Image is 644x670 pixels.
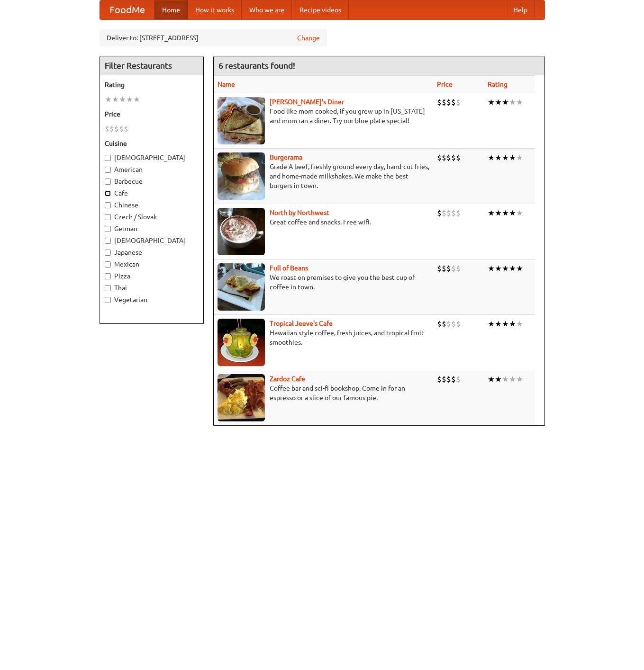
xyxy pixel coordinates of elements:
[105,153,199,162] label: [DEMOGRAPHIC_DATA]
[270,98,344,106] a: [PERSON_NAME]'s Diner
[446,97,451,107] li: $
[451,374,456,384] li: $
[119,94,126,105] li: ★
[105,297,111,303] input: Vegetarian
[437,263,442,274] li: $
[502,374,509,384] li: ★
[456,263,461,274] li: $
[437,208,442,218] li: $
[124,124,128,134] li: $
[218,80,235,88] a: Name
[188,0,242,19] a: How it works
[502,208,509,218] li: ★
[502,319,509,329] li: ★
[456,319,461,329] li: $
[446,152,451,163] li: $
[218,152,265,200] img: burgerama.jpg
[270,209,329,216] a: North by Northwest
[105,200,199,210] label: Chinese
[506,0,535,19] a: Help
[442,374,446,384] li: $
[509,374,516,384] li: ★
[218,107,429,125] p: Food like mom cooked, if you grew up in [US_STATE] and mom ran a diner. Try our blue plate special!
[502,97,509,107] li: ★
[495,152,502,163] li: ★
[495,374,502,384] li: ★
[516,208,523,218] li: ★
[105,190,111,197] input: Cafe
[446,374,451,384] li: $
[105,214,111,220] input: Czech / Slovak
[495,319,502,329] li: ★
[105,224,199,233] label: German
[516,152,523,163] li: ★
[100,29,327,46] div: Deliver to: [STREET_ADDRESS]
[442,208,446,218] li: $
[112,94,119,105] li: ★
[297,33,320,43] a: Change
[502,152,509,163] li: ★
[105,179,111,185] input: Barbecue
[218,273,429,292] p: We roast on premises to give you the best cup of coffee in town.
[100,0,154,19] a: FoodMe
[242,0,292,19] a: Who we are
[509,319,516,329] li: ★
[437,80,453,88] a: Price
[105,165,199,174] label: American
[509,208,516,218] li: ★
[105,177,199,186] label: Barbecue
[218,217,429,227] p: Great coffee and snacks. Free wifi.
[105,188,199,198] label: Cafe
[218,208,265,255] img: north.jpg
[442,152,446,163] li: $
[437,152,442,163] li: $
[437,374,442,384] li: $
[488,80,508,88] a: Rating
[218,328,429,347] p: Hawaiian style coffee, fresh juices, and tropical fruit smoothies.
[218,374,265,421] img: zardoz.jpg
[495,263,502,274] li: ★
[456,97,461,107] li: $
[446,263,451,274] li: $
[270,264,308,272] b: Full of Beans
[105,259,199,269] label: Mexican
[446,208,451,218] li: $
[488,263,495,274] li: ★
[509,152,516,163] li: ★
[218,61,295,70] ng-pluralize: 6 restaurants found!
[509,97,516,107] li: ★
[105,295,199,304] label: Vegetarian
[114,124,119,134] li: $
[516,319,523,329] li: ★
[456,374,461,384] li: $
[488,97,495,107] li: ★
[451,208,456,218] li: $
[109,124,114,134] li: $
[105,80,199,89] h5: Rating
[105,261,111,268] input: Mexican
[516,263,523,274] li: ★
[442,97,446,107] li: $
[292,0,349,19] a: Recipe videos
[442,263,446,274] li: $
[488,208,495,218] li: ★
[100,56,203,75] h4: Filter Restaurants
[456,208,461,218] li: $
[105,94,112,105] li: ★
[105,109,199,119] h5: Price
[105,250,111,256] input: Japanese
[451,97,456,107] li: $
[133,94,140,105] li: ★
[437,97,442,107] li: $
[105,226,111,232] input: German
[495,97,502,107] li: ★
[270,375,305,383] b: Zardoz Cafe
[488,319,495,329] li: ★
[105,124,109,134] li: $
[105,167,111,173] input: American
[270,320,333,327] a: Tropical Jeeve's Cafe
[456,152,461,163] li: $
[105,155,111,161] input: [DEMOGRAPHIC_DATA]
